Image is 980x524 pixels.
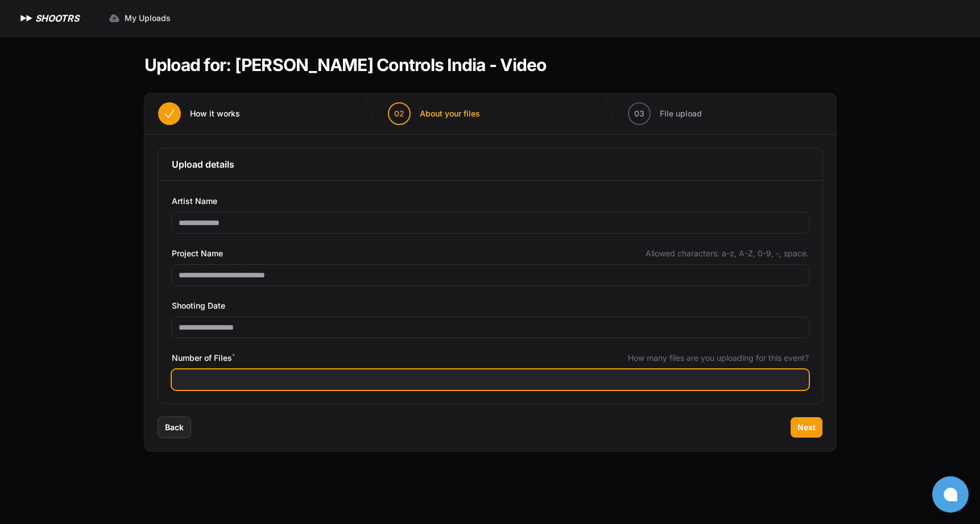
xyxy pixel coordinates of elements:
[628,352,809,364] span: How many files are you uploading for this event?
[125,13,171,24] span: My Uploads
[158,417,191,438] button: Back
[172,157,809,171] h3: Upload details
[172,351,235,365] span: Number of Files
[614,93,716,134] button: 03 File upload
[102,8,177,28] a: My Uploads
[172,247,223,260] span: Project Name
[374,93,494,134] button: 02 About your files
[172,194,217,208] span: Artist Name
[797,422,816,433] span: Next
[394,108,404,119] span: 02
[172,299,225,313] span: Shooting Date
[190,108,240,119] span: How it works
[35,11,79,25] h1: SHOOTRS
[18,11,79,25] a: SHOOTRS SHOOTRS
[646,248,809,259] span: Allowed characters: a-z, A-Z, 0-9, -, space.
[144,93,254,134] button: How it works
[18,11,35,25] img: SHOOTRS
[420,108,480,119] span: About your files
[932,476,969,513] button: Open chat window
[144,55,547,75] h1: Upload for: [PERSON_NAME] Controls India - Video
[660,108,702,119] span: File upload
[791,417,822,438] button: Next
[165,422,184,433] span: Back
[634,108,644,119] span: 03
